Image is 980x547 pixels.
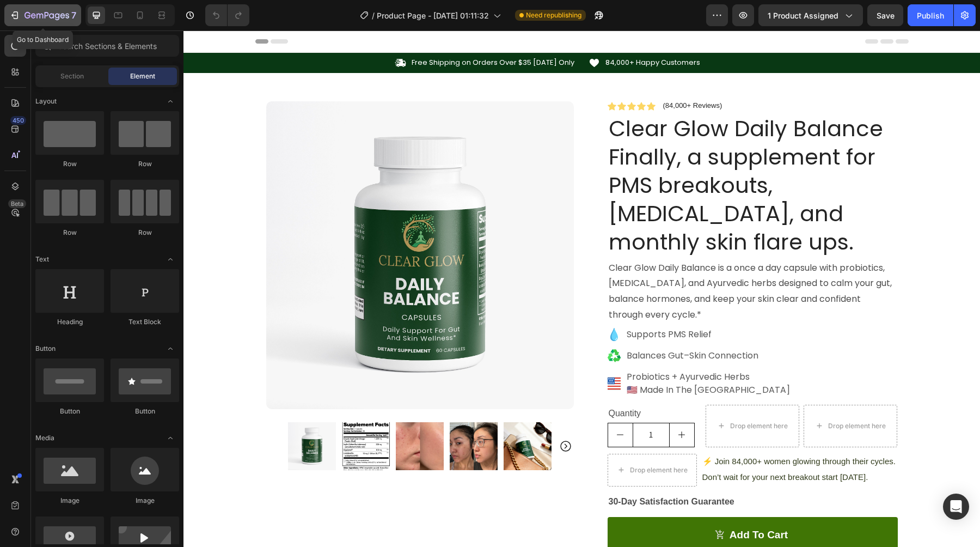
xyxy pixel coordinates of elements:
[162,93,179,110] span: Toggle open
[486,393,511,416] button: increment
[443,340,607,353] p: Probiotics + Ayurvedic Herbs
[60,71,84,81] span: Section
[111,159,179,169] div: Row
[162,340,179,357] span: Toggle open
[130,71,155,81] span: Element
[917,10,944,21] div: Publish
[546,498,604,512] div: Add to cart
[768,10,838,21] span: 1 product assigned
[162,429,179,447] span: Toggle open
[8,199,26,208] div: Beta
[908,4,953,26] button: Publish
[71,9,76,22] p: 7
[443,353,607,366] p: 🇺🇸 Made In The [GEOGRAPHIC_DATA]
[111,496,179,506] div: Image
[35,317,104,327] div: Heading
[35,344,56,354] span: Button
[162,251,179,268] span: Toggle open
[35,159,104,169] div: Row
[443,319,607,332] p: Balances Gut–Skin Connection
[111,228,179,238] div: Row
[111,406,179,416] div: Button
[446,435,504,444] div: Drop element here
[425,230,713,293] p: Clear Glow Daily Balance is a once a day capsule with probiotics, [MEDICAL_DATA], and Ayurvedic h...
[424,83,714,227] h1: Clear Glow Daily Balance Finally, a supplement for PMS breakouts, [MEDICAL_DATA], and monthly ski...
[4,4,81,26] button: 7
[443,297,607,311] p: Supports PMS Relief
[424,374,518,392] div: Quantity
[35,406,104,416] div: Button
[111,317,179,327] div: Text Block
[376,409,389,422] button: Carousel Next Arrow
[35,254,49,264] span: Text
[867,4,903,26] button: Save
[35,228,104,238] div: Row
[758,4,863,26] button: 1 product assigned
[35,96,57,106] span: Layout
[372,10,375,21] span: /
[943,494,969,520] div: Open Intercom Messenger
[10,116,26,125] div: 450
[377,10,489,21] span: Product Page - [DATE] 01:11:32
[526,10,581,20] span: Need republishing
[424,487,714,522] button: Add to cart
[35,433,54,443] span: Media
[519,426,712,451] span: ⚡ Join 84,000+ women glowing through their cycles. Don’t wait for your next breakout start [DATE].
[425,466,551,476] strong: 30-Day Satisfaction Guarantee
[425,393,449,416] button: decrement
[480,71,539,80] p: (84,000+ Reviews)
[205,4,249,26] div: Undo/Redo
[35,496,104,506] div: Image
[547,391,604,400] div: Drop element here
[877,11,895,20] span: Save
[35,35,179,57] input: Search Sections & Elements
[183,31,980,547] iframe: Design area
[645,391,702,400] div: Drop element here
[449,393,486,416] input: quantity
